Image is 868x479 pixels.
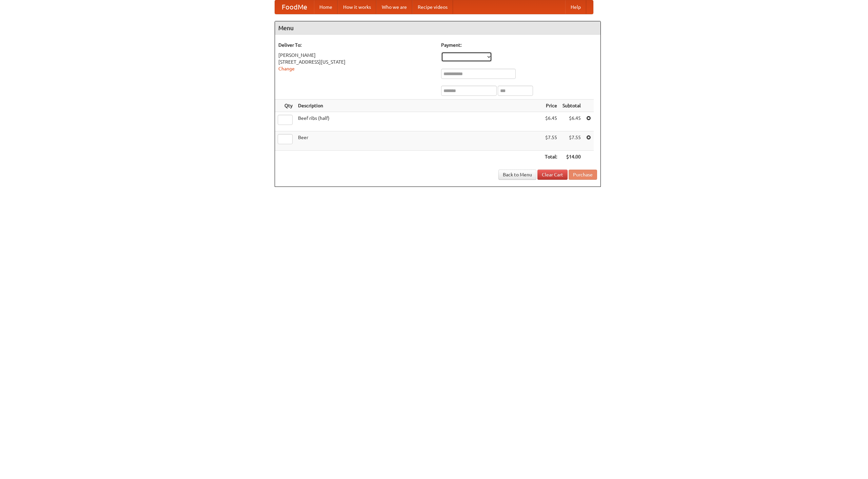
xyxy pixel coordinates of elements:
[295,112,542,131] td: Beef ribs (half)
[278,66,295,71] a: Change
[537,170,568,180] a: Clear Cart
[560,100,584,112] th: Subtotal
[542,151,560,163] th: Total:
[565,0,586,14] a: Help
[295,131,542,151] td: Beer
[542,112,560,131] td: $6.45
[275,21,600,35] h4: Menu
[560,112,584,131] td: $6.45
[275,100,295,112] th: Qty
[441,42,597,48] h5: Payment:
[412,0,453,14] a: Recipe videos
[278,42,434,48] h5: Deliver To:
[278,59,434,65] div: [STREET_ADDRESS][US_STATE]
[338,0,376,14] a: How it works
[542,100,560,112] th: Price
[569,170,597,180] button: Purchase
[560,151,584,163] th: $14.00
[314,0,338,14] a: Home
[376,0,412,14] a: Who we are
[278,52,434,59] div: [PERSON_NAME]
[295,100,542,112] th: Description
[560,131,584,151] td: $7.55
[275,0,314,14] a: FoodMe
[498,170,536,180] a: Back to Menu
[542,131,560,151] td: $7.55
